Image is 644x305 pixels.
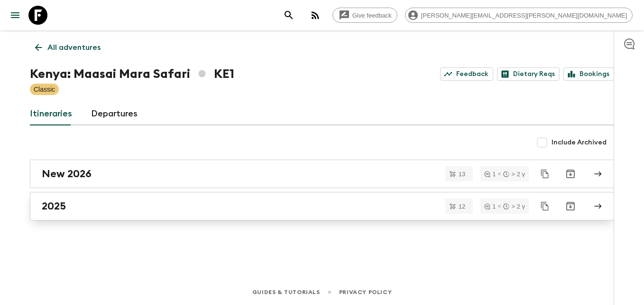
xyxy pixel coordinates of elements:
[279,6,298,25] button: search adventures
[563,67,614,81] a: Bookings
[30,103,72,125] a: Itineraries
[453,203,471,210] span: 12
[42,168,92,180] h2: New 2026
[503,171,525,177] div: > 2 y
[332,8,397,23] a: Give feedback
[484,171,496,177] div: 1
[6,6,25,25] button: menu
[405,8,633,23] div: [PERSON_NAME][EMAIL_ADDRESS][PERSON_NAME][DOMAIN_NAME]
[536,165,553,182] button: Duplicate
[347,12,397,19] span: Give feedback
[339,287,392,297] a: Privacy Policy
[453,171,471,177] span: 13
[536,198,553,215] button: Duplicate
[497,67,560,81] a: Dietary Reqs
[561,197,580,216] button: Archive
[34,85,55,94] p: Classic
[30,192,614,220] a: 2025
[91,103,138,125] a: Departures
[416,12,632,19] span: [PERSON_NAME][EMAIL_ADDRESS][PERSON_NAME][DOMAIN_NAME]
[484,203,496,210] div: 1
[252,287,320,297] a: Guides & Tutorials
[30,160,614,188] a: New 2026
[440,67,493,81] a: Feedback
[552,138,607,147] span: Include Archived
[42,200,66,212] h2: 2025
[561,164,580,183] button: Archive
[30,38,106,57] a: All adventures
[503,203,525,210] div: > 2 y
[30,65,234,84] h1: Kenya: Maasai Mara Safari KE1
[47,42,101,53] p: All adventures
